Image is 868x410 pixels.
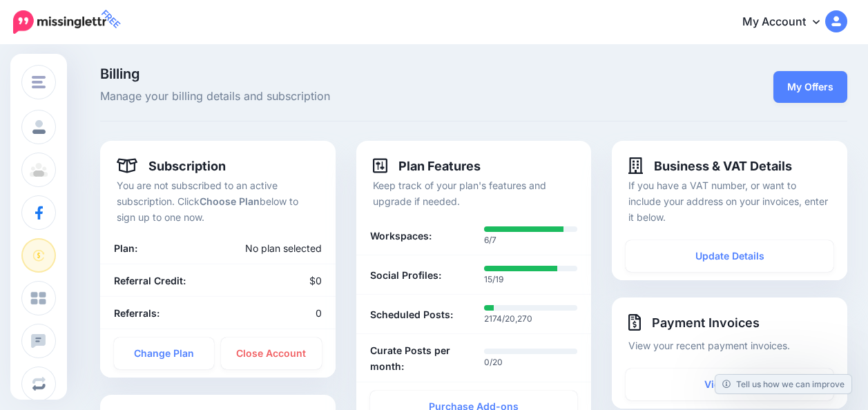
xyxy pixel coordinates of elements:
[117,177,319,225] p: You are not subscribed to an active subscription. Click below to sign up to one now.
[715,375,851,393] a: Tell us how we can improve
[484,273,577,286] p: 15/19
[370,228,432,244] b: Workspaces:
[97,5,125,33] span: FREE
[100,88,591,106] span: Manage your billing details and subscription
[316,307,322,319] span: 0
[628,157,792,174] h4: Business & VAT Details
[200,195,260,207] b: Choose Plan
[221,338,321,369] a: Close Account
[729,6,847,39] a: My Account
[628,177,831,225] p: If you have a VAT number, or want to include your address on your invoices, enter it below.
[628,314,831,331] h4: Payment Invoices
[114,307,160,319] b: Referrals:
[32,76,46,88] img: menu.png
[373,177,575,209] p: Keep track of your plan's features and upgrade if needed.
[114,338,214,369] a: Change Plan
[484,312,577,326] p: 2174/20,270
[370,306,453,322] b: Scheduled Posts:
[626,240,833,272] a: Update Details
[370,267,441,283] b: Social Profiles:
[218,273,331,289] div: $0
[114,242,137,254] b: Plan:
[773,71,847,103] a: My Offers
[628,338,831,353] p: View your recent payment invoices.
[180,240,331,256] div: No plan selected
[13,10,106,34] img: Missinglettr
[370,342,463,374] b: Curate Posts per month:
[626,369,833,400] a: View More
[13,7,106,37] a: FREE
[373,157,481,174] h4: Plan Features
[117,157,226,174] h4: Subscription
[484,355,577,369] p: 0/20
[114,275,186,286] b: Referral Credit:
[100,67,591,81] span: Billing
[484,233,577,247] p: 6/7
